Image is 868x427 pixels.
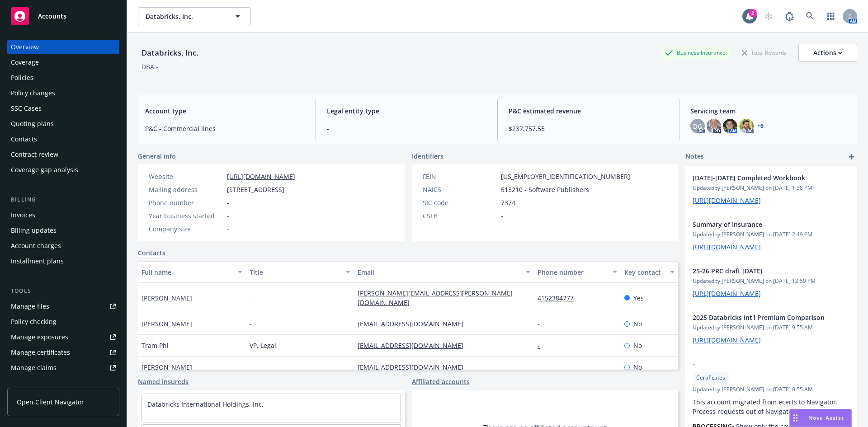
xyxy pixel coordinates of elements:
[146,12,224,21] span: Databricks, Inc.
[690,106,850,116] span: Servicing team
[693,277,850,285] span: Updated by [PERSON_NAME] on [DATE] 12:59 PM
[227,172,295,181] a: [URL][DOMAIN_NAME]
[11,330,68,344] div: Manage exposures
[11,361,57,375] div: Manage claims
[685,212,857,259] div: Summary of InsuranceUpdatedby [PERSON_NAME] on [DATE] 2:49 PM[URL][DOMAIN_NAME]
[11,345,70,360] div: Manage certificates
[142,341,169,350] span: Tram Phi
[624,267,665,277] div: Key contact
[846,151,857,162] a: add
[7,223,119,238] a: Billing updates
[739,119,754,133] img: photo
[149,211,223,221] div: Year business started
[11,55,39,70] div: Coverage
[227,185,284,194] span: [STREET_ADDRESS]
[354,261,534,283] button: Email
[7,299,119,314] a: Manage files
[11,147,58,162] div: Contract review
[138,248,165,258] a: Contacts
[142,62,158,71] div: DBA: -
[693,243,761,251] a: [URL][DOMAIN_NAME]
[7,195,119,204] div: Billing
[227,224,229,234] span: -
[685,151,704,162] span: Notes
[685,259,857,305] div: 25-26 PRC draft [DATE]Updatedby [PERSON_NAME] on [DATE] 12:59 PM[URL][DOMAIN_NAME]
[780,7,798,25] a: Report a Bug
[801,7,819,25] a: Search
[145,124,305,133] span: P&C - Commercial lines
[7,163,119,177] a: Coverage gap analysis
[621,261,678,283] button: Key contact
[17,397,84,407] span: Open Client Navigator
[7,4,119,29] a: Accounts
[633,341,642,350] span: No
[11,314,57,329] div: Policy checking
[685,166,857,212] div: [DATE]-[DATE] Completed WorkbookUpdatedby [PERSON_NAME] on [DATE] 1:38 PM[URL][DOMAIN_NAME]
[11,40,39,54] div: Overview
[138,47,202,59] div: Databricks, Inc.
[7,239,119,253] a: Account charges
[813,44,842,61] div: Actions
[7,147,119,162] a: Contract review
[7,101,119,116] a: SSC Cases
[633,362,642,372] span: No
[693,266,826,276] span: 25-26 PRC draft [DATE]
[423,172,497,181] div: FEIN
[538,267,607,277] div: Phone number
[509,106,668,116] span: P&C estimated revenue
[501,211,503,221] span: -
[693,230,850,239] span: Updated by [PERSON_NAME] on [DATE] 2:49 PM
[693,173,826,183] span: [DATE]-[DATE] Completed Workbook
[423,198,497,207] div: SIC code
[538,319,547,328] a: -
[142,362,192,372] span: [PERSON_NAME]
[7,286,119,296] div: Tools
[412,151,443,161] span: Identifiers
[250,341,276,350] span: VP, Legal
[693,385,850,394] span: Updated by [PERSON_NAME] on [DATE] 8:55 AM
[633,319,642,328] span: No
[327,124,486,133] span: -
[693,313,826,322] span: 2025 Databricks Int'l Premium Comparison
[11,70,33,85] div: Policies
[227,198,229,207] span: -
[790,409,801,427] div: Drag to move
[7,40,119,54] a: Overview
[147,400,264,408] a: Databricks International Holdings, Inc.
[538,294,581,302] a: 4152384777
[149,185,223,194] div: Mailing address
[423,211,497,221] div: CSLB
[11,101,42,116] div: SSC Cases
[7,117,119,131] a: Quoting plans
[7,208,119,222] a: Invoices
[7,55,119,70] a: Coverage
[707,119,721,133] img: photo
[798,44,857,62] button: Actions
[11,163,78,177] div: Coverage gap analysis
[7,132,119,146] a: Contacts
[250,319,252,328] span: -
[358,363,471,371] a: [EMAIL_ADDRESS][DOMAIN_NAME]
[11,117,54,131] div: Quoting plans
[7,330,119,344] a: Manage exposures
[149,198,223,207] div: Phone number
[693,220,826,229] span: Summary of Insurance
[538,363,547,371] a: -
[246,261,354,283] button: Title
[633,293,644,303] span: Yes
[250,293,252,303] span: -
[11,299,49,314] div: Manage files
[685,305,857,352] div: 2025 Databricks Int'l Premium ComparisonUpdatedby [PERSON_NAME] on [DATE] 9:55 AM[URL][DOMAIN_NAME]
[749,9,757,17] div: 2
[227,211,229,221] span: -
[358,319,471,328] a: [EMAIL_ADDRESS][DOMAIN_NAME]
[737,47,791,58] div: Total Rewards
[138,377,189,386] a: Named insureds
[11,223,57,238] div: Billing updates
[693,336,761,344] a: [URL][DOMAIN_NAME]
[501,172,630,181] span: [US_EMPLOYER_IDENTIFICATION_NUMBER]
[757,123,764,129] a: +6
[11,208,35,222] div: Invoices
[38,13,66,20] span: Accounts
